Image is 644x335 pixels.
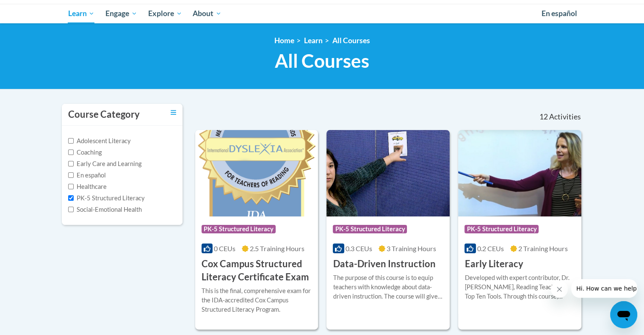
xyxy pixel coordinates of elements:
[171,108,176,117] a: Toggle collapse
[68,161,74,166] input: Checkbox for Options
[464,225,539,233] span: PK-5 Structured Literacy
[539,112,547,122] span: 12
[68,171,106,180] label: En español
[143,4,188,23] a: Explore
[195,130,318,329] a: Course LogoPK-5 Structured Literacy0 CEUs2.5 Training Hours Cox Campus Structured Literacy Certif...
[458,130,581,216] img: Course Logo
[202,225,276,233] span: PK-5 Structured Literacy
[202,257,312,284] h3: Cox Campus Structured Literacy Certificate Exam
[68,205,142,214] label: Social-Emotional Health
[275,50,369,72] span: All Courses
[464,257,523,271] h3: Early Literacy
[536,5,583,22] a: En español
[333,257,435,271] h3: Data-Driven Instruction
[68,148,102,157] label: Coaching
[518,244,568,252] span: 2 Training Hours
[68,138,74,144] input: Checkbox for Options
[571,279,637,298] iframe: Message from company
[477,244,504,252] span: 0.2 CEUs
[68,108,140,121] h3: Course Category
[68,159,141,169] label: Early Care and Learning
[55,4,589,23] div: Main menu
[68,184,74,189] input: Checkbox for Options
[100,4,143,23] a: Engage
[549,112,581,122] span: Activities
[326,130,450,216] img: Course Logo
[5,6,69,13] span: Hi. How can we help?
[333,225,407,233] span: PK-5 Structured Literacy
[387,244,436,252] span: 3 Training Hours
[610,301,637,328] iframe: Button to launch messaging window
[304,36,323,45] a: Learn
[333,273,443,301] div: The purpose of this course is to equip teachers with knowledge about data-driven instruction. The...
[63,4,100,23] a: Learn
[187,4,227,23] a: About
[68,150,74,155] input: Checkbox for Options
[214,244,235,252] span: 0 CEUs
[68,195,74,201] input: Checkbox for Options
[332,36,370,45] a: All Courses
[68,136,131,146] label: Adolescent Literacy
[68,8,94,19] span: Learn
[202,286,312,314] div: This is the final, comprehensive exam for the IDA-accredited Cox Campus Structured Literacy Program.
[345,244,372,252] span: 0.3 CEUs
[464,273,575,301] div: Developed with expert contributor, Dr. [PERSON_NAME], Reading Teacherʹs Top Ten Tools. Through th...
[105,8,137,19] span: Engage
[68,172,74,178] input: Checkbox for Options
[68,182,107,191] label: Healthcare
[274,36,294,45] a: Home
[551,281,568,298] iframe: Close message
[148,8,182,19] span: Explore
[542,9,577,18] span: En español
[250,244,304,252] span: 2.5 Training Hours
[193,8,221,19] span: About
[195,130,318,216] img: Course Logo
[68,194,145,203] label: PK-5 Structured Literacy
[68,207,74,212] input: Checkbox for Options
[326,130,450,329] a: Course LogoPK-5 Structured Literacy0.3 CEUs3 Training Hours Data-Driven InstructionThe purpose of...
[458,130,581,329] a: Course LogoPK-5 Structured Literacy0.2 CEUs2 Training Hours Early LiteracyDeveloped with expert c...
